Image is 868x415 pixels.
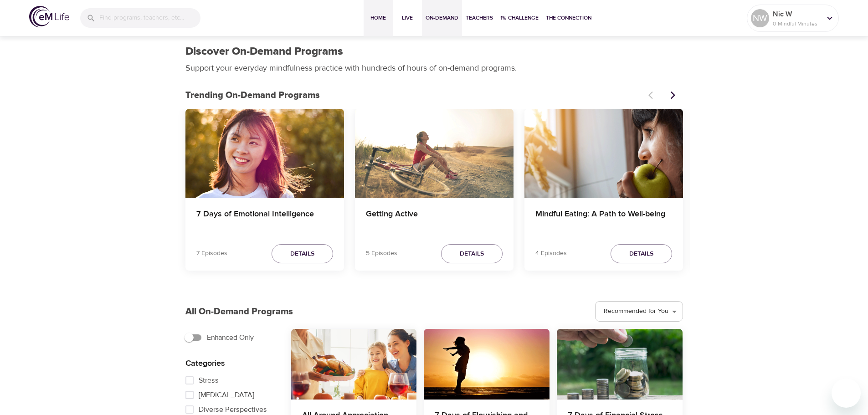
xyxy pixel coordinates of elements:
span: Home [367,13,389,23]
button: Details [272,244,333,264]
button: 7 Days of Flourishing and Joy [424,329,550,400]
p: 4 Episodes [535,249,567,258]
span: Diverse Perspectives [199,404,267,415]
span: On-Demand [426,13,458,23]
h4: Getting Active [366,209,503,231]
p: 5 Episodes [366,249,397,258]
button: 7 Days of Emotional Intelligence [185,109,344,198]
span: Live [396,13,418,23]
p: Support your everyday mindfulness practice with hundreds of hours of on-demand programs. [185,62,527,74]
span: 1% Challenge [500,13,539,23]
p: 7 Episodes [196,249,227,258]
p: 0 Mindful Minutes [773,20,821,28]
h1: Discover On-Demand Programs [185,45,343,58]
span: Details [290,248,314,260]
span: The Connection [546,13,591,23]
button: All-Around Appreciation [291,329,417,400]
span: [MEDICAL_DATA] [199,389,254,400]
button: Mindful Eating: A Path to Well-being [524,109,683,198]
p: Trending On-Demand Programs [185,88,643,102]
span: Details [629,248,653,260]
span: Details [460,248,484,260]
button: 7 Days of Financial Stress Relief 2 [557,329,683,400]
button: Details [611,244,672,264]
button: Details [441,244,503,264]
div: NW [751,9,769,27]
input: Find programs, teachers, etc... [99,8,200,28]
span: Stress [199,375,219,386]
p: Categories [185,357,277,369]
button: Getting Active [355,109,514,198]
p: Nic W [773,9,821,20]
p: All On-Demand Programs [185,305,293,318]
button: Next items [663,85,683,105]
h4: Mindful Eating: A Path to Well-being [535,209,672,231]
h4: 7 Days of Emotional Intelligence [196,209,333,231]
iframe: Button to launch messaging window [832,379,861,408]
span: Enhanced Only [207,332,254,343]
span: Teachers [466,13,493,23]
img: logo [29,6,69,27]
